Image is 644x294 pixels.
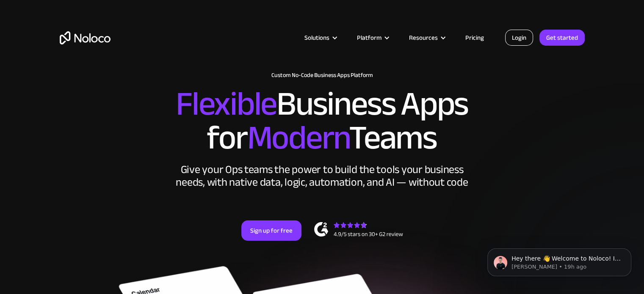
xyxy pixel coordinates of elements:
[241,220,301,241] a: Sign up for free
[247,106,349,169] span: Modern
[304,32,329,43] div: Solutions
[505,30,533,46] a: Login
[475,231,644,290] iframe: Intercom notifications message
[357,32,381,43] div: Platform
[60,87,585,155] h2: Business Apps for Teams
[60,31,111,44] a: home
[455,32,495,43] a: Pricing
[174,163,470,189] div: Give your Ops teams the power to build the tools your business needs, with native data, logic, au...
[539,30,585,46] a: Get started
[346,32,398,43] div: Platform
[176,72,276,135] span: Flexible
[398,32,455,43] div: Resources
[409,32,438,43] div: Resources
[294,32,346,43] div: Solutions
